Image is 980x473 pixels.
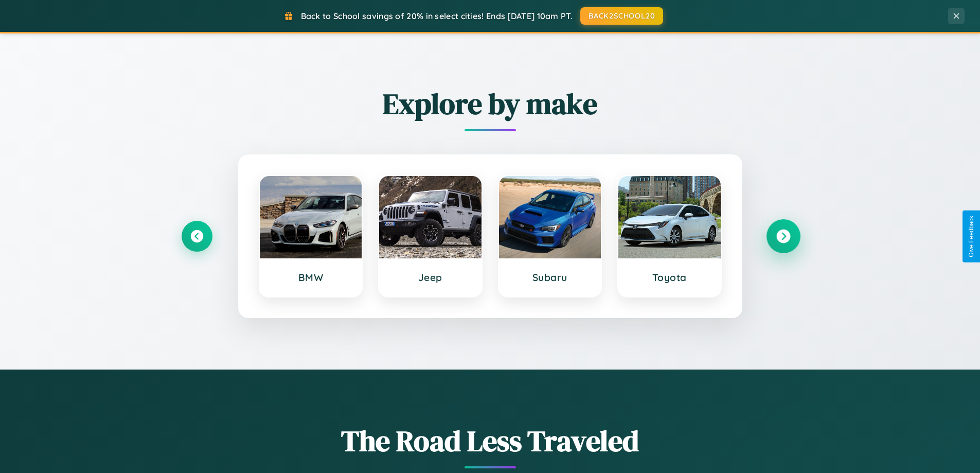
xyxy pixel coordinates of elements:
[629,271,710,284] h3: Toyota
[968,216,975,257] div: Give Feedback
[270,271,352,284] h3: BMW
[182,84,799,124] h2: Explore by make
[301,11,573,21] span: Back to School savings of 20% in select cities! Ends [DATE] 10am PT.
[182,421,799,461] h1: The Road Less Traveled
[389,271,471,284] h3: Jeep
[509,271,591,284] h3: Subaru
[580,7,663,25] button: BACK2SCHOOL20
